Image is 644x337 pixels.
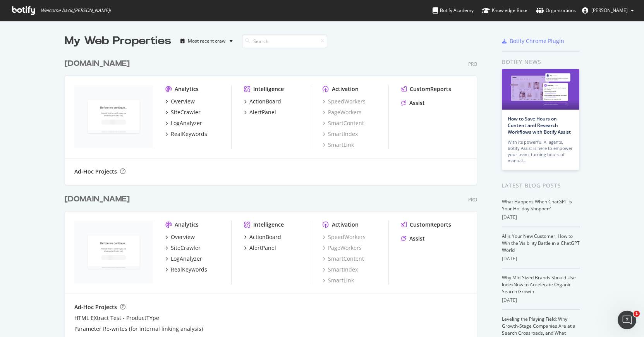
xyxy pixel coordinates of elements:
div: Botify Chrome Plugin [510,37,564,45]
a: AI Is Your New Customer: How to Win the Visibility Battle in a ChatGPT World [502,233,580,253]
div: Overview [171,233,195,241]
a: SpeedWorkers [323,98,366,105]
div: SiteCrawler [171,108,201,116]
div: SiteCrawler [171,244,201,252]
a: SiteCrawler [165,108,201,116]
a: LogAnalyzer [165,119,202,127]
span: Welcome back, [PERSON_NAME] ! [41,7,111,14]
a: Parameter Re-writes (for internal linking analysis) [74,325,203,333]
button: Most recent crawl [177,35,236,47]
a: PageWorkers [323,108,362,116]
img: www.ralphlauren.co.uk [74,221,153,284]
div: [DATE] [502,214,580,221]
button: [PERSON_NAME] [576,4,640,17]
div: LogAnalyzer [171,119,202,127]
a: HTML EXtract Test - ProductTYpe [74,314,159,322]
div: Activation [332,85,359,93]
a: SiteCrawler [165,244,201,252]
a: ActionBoard [244,98,281,105]
input: Search [242,34,327,48]
div: RealKeywords [171,266,207,273]
a: Assist [401,99,425,107]
a: Overview [165,98,195,105]
a: SmartLink [323,141,354,149]
a: Why Mid-Sized Brands Should Use IndexNow to Accelerate Organic Search Growth [502,274,576,295]
div: Organizations [536,7,576,14]
div: ActionBoard [249,98,281,105]
div: [DATE] [502,255,580,262]
div: [DOMAIN_NAME] [65,194,130,205]
a: SmartLink [323,277,354,284]
div: Latest Blog Posts [502,181,580,190]
div: Most recent crawl [188,39,227,43]
div: CustomReports [410,221,451,229]
a: CustomReports [401,85,451,93]
div: Botify Academy [433,7,474,14]
div: RealKeywords [171,130,207,138]
img: How to Save Hours on Content and Research Workflows with Botify Assist [502,69,579,110]
a: RealKeywords [165,130,207,138]
div: Analytics [175,85,199,93]
div: AlertPanel [249,108,276,116]
div: [DATE] [502,297,580,304]
div: Overview [171,98,195,105]
a: What Happens When ChatGPT Is Your Holiday Shopper? [502,198,572,212]
div: Assist [409,99,425,107]
div: ActionBoard [249,233,281,241]
a: AlertPanel [244,108,276,116]
a: LogAnalyzer [165,255,202,263]
div: Intelligence [253,85,284,93]
div: Pro [468,196,477,203]
a: ActionBoard [244,233,281,241]
a: [DOMAIN_NAME] [65,194,133,205]
div: Intelligence [253,221,284,229]
span: 1 [634,311,640,317]
div: Pro [468,61,477,67]
div: AlertPanel [249,244,276,252]
div: Ad-Hoc Projects [74,303,117,311]
img: www.ralphlauren.de [74,85,153,148]
a: RealKeywords [165,266,207,273]
a: Overview [165,233,195,241]
div: Knowledge Base [482,7,527,14]
div: Assist [409,235,425,242]
div: My Web Properties [65,33,171,49]
iframe: Intercom live chat [618,311,636,329]
a: SmartIndex [323,130,358,138]
a: SmartIndex [323,266,358,273]
a: Assist [401,235,425,242]
a: AlertPanel [244,244,276,252]
div: Botify news [502,58,580,66]
div: LogAnalyzer [171,255,202,263]
a: SpeedWorkers [323,233,366,241]
a: SmartContent [323,119,364,127]
div: Analytics [175,221,199,229]
div: With its powerful AI agents, Botify Assist is here to empower your team, turning hours of manual… [508,139,574,164]
a: How to Save Hours on Content and Research Workflows with Botify Assist [508,115,571,135]
div: [DOMAIN_NAME] [65,58,130,69]
a: [DOMAIN_NAME] [65,58,133,69]
a: SmartContent [323,255,364,263]
div: CustomReports [410,85,451,93]
div: Ad-Hoc Projects [74,168,117,175]
span: Sarah Madden [591,7,628,14]
a: Botify Chrome Plugin [502,37,564,45]
a: PageWorkers [323,244,362,252]
a: CustomReports [401,221,451,229]
div: Activation [332,221,359,229]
